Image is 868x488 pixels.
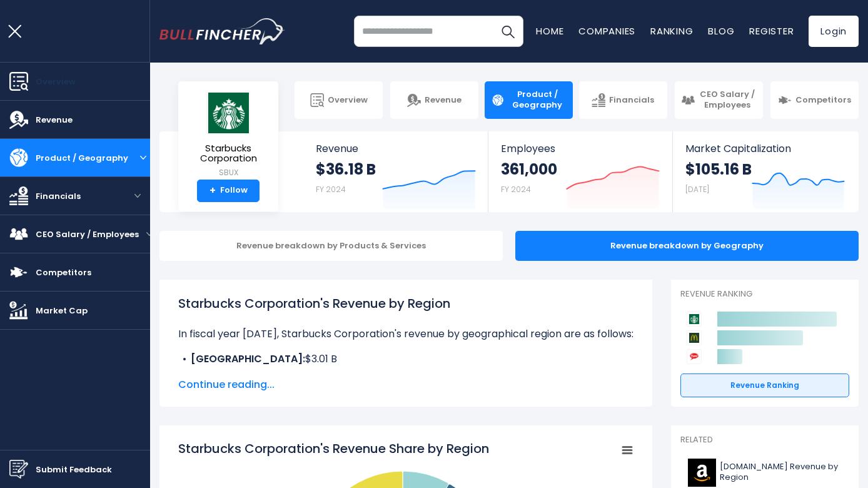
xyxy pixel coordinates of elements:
a: CEO Salary / Employees [675,81,763,119]
div: Revenue breakdown by Products & Services [159,231,503,261]
span: Market Capitalization [685,143,845,155]
li: $3.01 B [178,352,633,367]
button: open menu [146,231,153,237]
a: Starbucks Corporation SBUX [188,91,269,180]
a: Login [809,16,859,47]
span: Competitors [795,95,851,106]
tspan: Starbucks Corporation's Revenue Share by Region [178,440,489,457]
a: Ranking [650,24,693,38]
span: Financials [609,95,654,106]
button: open menu [125,193,150,199]
p: Related [680,435,849,445]
a: Home [536,24,563,38]
span: Competitors [36,266,91,279]
a: Blog [708,24,734,38]
span: Financials [36,190,81,203]
span: Revenue [425,95,462,106]
small: [DATE] [685,184,709,195]
span: Revenue [316,143,476,155]
img: Yum! Brands competitors logo [687,349,702,364]
span: Overview [36,75,76,88]
small: SBUX [188,167,268,178]
img: bullfincher logo [159,18,285,45]
span: Starbucks Corporation [188,143,268,164]
a: Product / Geography [485,81,573,119]
span: Continue reading... [178,377,633,392]
span: Submit Feedback [36,463,112,476]
a: Financials [579,81,667,119]
span: Overview [328,95,368,106]
small: FY 2024 [316,184,346,195]
span: Product / Geography [508,89,567,111]
a: Market Capitalization $105.16 B [DATE] [673,131,857,212]
span: [DOMAIN_NAME] Revenue by Region [720,462,842,483]
a: Companies [578,24,635,38]
span: Revenue [36,113,73,126]
img: McDonald's Corporation competitors logo [687,330,702,345]
a: Register [749,24,794,38]
a: Revenue [390,81,478,119]
li: $6.46 B [178,367,633,382]
a: Employees 361,000 FY 2024 [488,131,672,212]
strong: + [209,185,216,196]
a: Go to homepage [159,18,285,45]
small: FY 2024 [501,184,531,195]
span: CEO Salary / Employees [36,228,139,241]
p: Revenue Ranking [680,289,849,300]
p: In fiscal year [DATE], Starbucks Corporation's revenue by geographical region are as follows: [178,327,633,342]
span: Market Cap [36,304,88,317]
a: Revenue $36.18 B FY 2024 [303,131,488,212]
b: International Segment: [191,367,308,381]
strong: 361,000 [501,160,557,179]
img: Starbucks Corporation competitors logo [687,312,702,327]
button: Search [492,16,523,47]
span: Product / Geography [36,151,128,165]
span: CEO Salary / Employees [699,89,757,111]
img: AMZN logo [688,459,716,487]
h1: Starbucks Corporation's Revenue by Region [178,294,633,313]
a: Competitors [770,81,859,119]
strong: $105.16 B [685,160,752,179]
a: Revenue Ranking [680,374,849,397]
a: Overview [295,81,383,119]
b: [GEOGRAPHIC_DATA]: [191,352,305,366]
a: +Follow [197,180,260,202]
span: Employees [501,143,660,155]
div: Revenue breakdown by Geography [515,231,859,261]
strong: $36.18 B [316,160,376,179]
button: open menu [136,155,150,161]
